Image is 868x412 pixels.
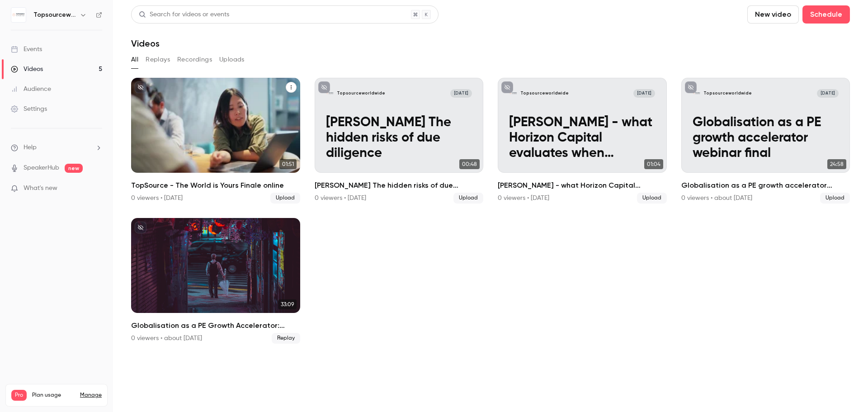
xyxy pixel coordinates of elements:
button: Replays [146,52,170,67]
a: 33:09Globalisation as a PE Growth Accelerator: Three leaders in Private Equity share learnings fr... [131,218,300,344]
p: Topsourceworldwide [337,90,385,96]
img: Topsourceworldwide [11,8,26,22]
img: Tom - what Horizon Capital evaluates when investing in a globalising company [509,89,518,98]
button: unpublished [318,81,330,93]
h2: Globalisation as a PE Growth Accelerator: Three leaders in Private Equity share learnings from ma... [131,320,300,331]
img: Ian The hidden risks of due diligence [326,89,335,98]
span: 33:09 [278,299,297,309]
span: Help [24,143,37,152]
li: Tom - what Horizon Capital evaluates when investing in a globalising company [498,78,667,204]
span: Replay [272,333,300,344]
a: Tom - what Horizon Capital evaluates when investing in a globalising companyTopsourceworldwide[DA... [498,78,667,204]
span: 00:48 [459,159,480,169]
div: Settings [11,104,47,114]
span: Pro [11,390,27,401]
a: Ian The hidden risks of due diligenceTopsourceworldwide[DATE][PERSON_NAME] The hidden risks of du... [315,78,484,204]
span: 24:58 [827,159,846,169]
div: 0 viewers • [DATE] [315,194,366,203]
span: Upload [820,193,850,204]
button: New video [747,5,799,24]
div: Videos [11,65,43,74]
li: help-dropdown-opener [11,143,102,152]
span: Upload [637,193,667,204]
a: Globalisation as a PE growth accelerator webinar finalTopsourceworldwide[DATE]Globalisation as a ... [681,78,850,204]
span: [DATE] [633,89,655,98]
div: 0 viewers • about [DATE] [131,334,202,343]
button: Recordings [177,52,212,67]
li: Ian The hidden risks of due diligence [315,78,484,204]
section: Videos [131,5,850,407]
span: [DATE] [450,89,472,98]
p: Topsourceworldwide [520,90,569,96]
span: What's new [24,184,57,193]
li: TopSource - The World is Yours Finale online [131,78,300,204]
p: [PERSON_NAME] The hidden risks of due diligence [326,115,472,161]
button: unpublished [135,81,146,93]
h2: TopSource - The World is Yours Finale online [131,180,300,191]
h1: Videos [131,38,160,49]
p: [PERSON_NAME] - what Horizon Capital evaluates when investing in a globalising company [509,115,655,161]
span: Plan usage [32,392,75,399]
ul: Videos [131,78,850,344]
a: 01:51TopSource - The World is Yours Finale online0 viewers • [DATE]Upload [131,78,300,204]
div: 0 viewers • [DATE] [498,194,549,203]
span: 01:04 [644,159,663,169]
button: All [131,52,138,67]
button: Uploads [219,52,245,67]
button: unpublished [685,81,697,93]
span: 01:51 [279,159,297,169]
div: Events [11,45,42,54]
h2: Globalisation as a PE growth accelerator webinar final [681,180,850,191]
div: Audience [11,85,51,94]
button: unpublished [501,81,513,93]
p: Topsourceworldwide [703,90,752,96]
li: Globalisation as a PE Growth Accelerator: Three leaders in Private Equity share learnings from ma... [131,218,300,344]
p: Globalisation as a PE growth accelerator webinar final [693,115,839,161]
span: Upload [453,193,483,204]
a: Manage [80,392,102,399]
h2: [PERSON_NAME] The hidden risks of due diligence [315,180,484,191]
span: Upload [270,193,300,204]
h6: Topsourceworldwide [33,10,76,19]
button: unpublished [135,222,146,233]
div: Search for videos or events [139,10,229,19]
li: Globalisation as a PE growth accelerator webinar final [681,78,850,204]
div: 0 viewers • [DATE] [131,194,183,203]
span: [DATE] [817,89,839,98]
h2: [PERSON_NAME] - what Horizon Capital evaluates when investing in a globalising company [498,180,667,191]
button: Schedule [802,5,850,24]
img: Globalisation as a PE growth accelerator webinar final [693,89,701,98]
a: SpeakerHub [24,163,59,173]
span: new [65,164,83,173]
div: 0 viewers • about [DATE] [681,194,752,203]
